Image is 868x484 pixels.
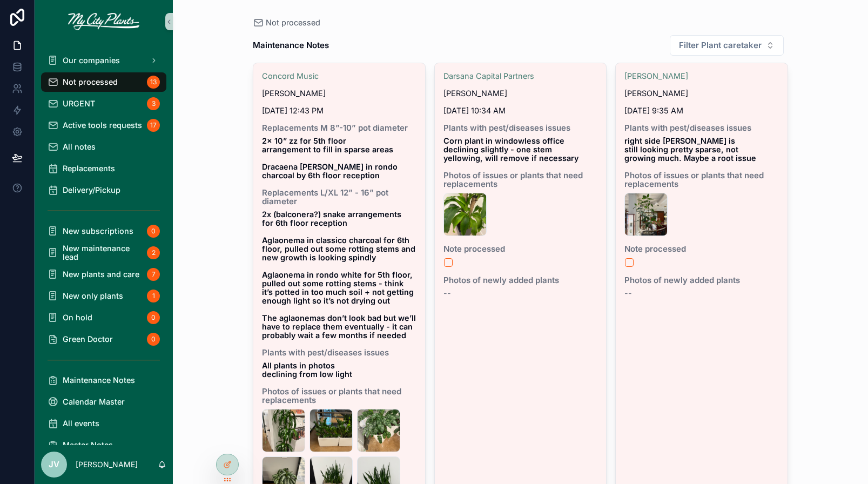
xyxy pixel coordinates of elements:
span: All notes [63,143,96,151]
a: Delivery/Pickup [41,180,166,200]
a: Calendar Master [41,392,166,412]
a: Active tools requests17 [41,116,166,135]
div: 13 [147,76,160,89]
span: JV [49,458,59,471]
a: Not processed13 [41,72,166,92]
strong: right side [PERSON_NAME] is still looking pretty sparse, not growing much. Maybe a root issue [624,136,756,163]
span: Photos of issues or plants that need replacements [443,171,598,189]
a: Our companies [41,51,166,70]
span: [PERSON_NAME] [443,89,507,98]
strong: Corn plant in windowless office declining slightly - one stem yellowing, will remove if necessary [443,136,578,163]
span: All events [63,419,99,428]
span: On hold [63,313,92,322]
span: Photos of newly added plants [624,276,779,285]
span: New maintenance lead [63,244,143,261]
div: 17 [147,119,160,132]
span: Calendar Master [63,398,125,406]
button: Select Button [670,35,784,56]
div: 3 [147,97,160,110]
span: Replacements L/XL 12” - 16” pot diameter [262,189,416,206]
a: New plants and care7 [41,265,166,284]
a: New maintenance lead2 [41,243,166,263]
a: Replacements [41,159,166,178]
p: [PERSON_NAME] [76,459,138,470]
span: [DATE] 9:35 AM [624,106,779,115]
strong: All plants in photos declining from low light [262,361,352,379]
a: New only plants1 [41,286,166,306]
a: Not processed [253,17,320,28]
div: 2 [147,246,160,259]
div: 0 [147,333,160,346]
a: URGENT3 [41,94,166,113]
span: -- [443,289,451,298]
span: Not processed [63,78,118,86]
span: Note processed [624,245,779,253]
span: [PERSON_NAME] [624,89,688,98]
span: [DATE] 12:43 PM [262,106,416,115]
span: Green Doctor [63,335,113,344]
span: Filter Plant caretaker [679,40,762,51]
a: Darsana Capital Partners [443,72,534,80]
span: Maintenance Notes [63,376,135,385]
strong: 2x (balconera?) snake arrangements for 6th floor reception Aglaonema in classico charcoal for 6th... [262,210,418,340]
span: Note processed [443,245,598,253]
a: Maintenance Notes [41,371,166,390]
span: Plants with pest/diseases issues [624,124,779,132]
div: scrollable content [35,43,173,445]
span: [PERSON_NAME] [262,89,326,98]
span: Photos of issues or plants that need replacements [262,387,416,405]
span: New subscriptions [63,227,133,236]
a: [PERSON_NAME] [624,72,688,80]
span: Plants with pest/diseases issues [262,348,416,357]
span: Delivery/Pickup [63,186,120,194]
span: Our companies [63,56,120,65]
a: All events [41,414,166,433]
span: Photos of issues or plants that need replacements [624,171,779,189]
span: New plants and care [63,270,139,279]
span: URGENT [63,99,95,108]
a: Concord Music [262,72,319,80]
a: All notes [41,137,166,157]
div: 7 [147,268,160,281]
span: Replacements [63,164,115,173]
span: -- [624,289,632,298]
a: On hold0 [41,308,166,327]
a: New subscriptions0 [41,221,166,241]
span: Active tools requests [63,121,142,130]
span: Photos of newly added plants [443,276,598,285]
div: 1 [147,290,160,302]
span: Not processed [266,17,320,28]
span: Master Notes [63,441,113,449]
a: Master Notes [41,435,166,455]
span: [DATE] 10:34 AM [443,106,598,115]
div: 0 [147,225,160,238]
h1: Maintenance Notes [253,38,329,53]
img: App logo [68,13,139,30]
span: Replacements M 8”-10” pot diameter [262,124,416,132]
span: Plants with pest/diseases issues [443,124,598,132]
div: 0 [147,311,160,324]
span: New only plants [63,292,123,300]
a: Green Doctor0 [41,330,166,349]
